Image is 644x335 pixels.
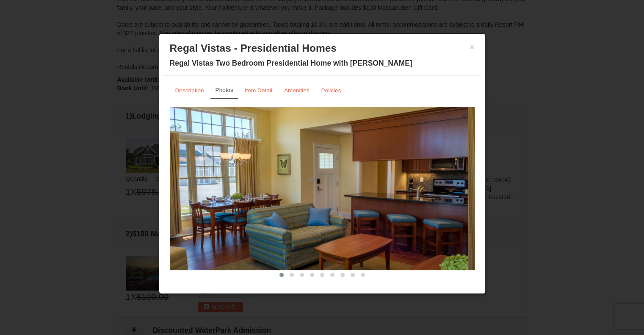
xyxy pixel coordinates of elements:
a: Description [170,82,210,99]
small: Amenities [284,87,310,94]
button: × [470,43,475,51]
small: Description [175,87,204,94]
a: Amenities [279,82,315,99]
small: Policies [321,87,341,94]
a: Item Detail [239,82,278,99]
img: Kitchen, Living, and Dining Area [170,107,468,270]
small: Photos [216,87,233,93]
h4: Regal Vistas Two Bedroom Presidential Home with [PERSON_NAME] [170,59,475,67]
h3: Regal Vistas - Presidential Homes [170,42,475,55]
a: Policies [315,82,346,99]
small: Item Detail [245,87,272,94]
a: Photos [210,82,238,99]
